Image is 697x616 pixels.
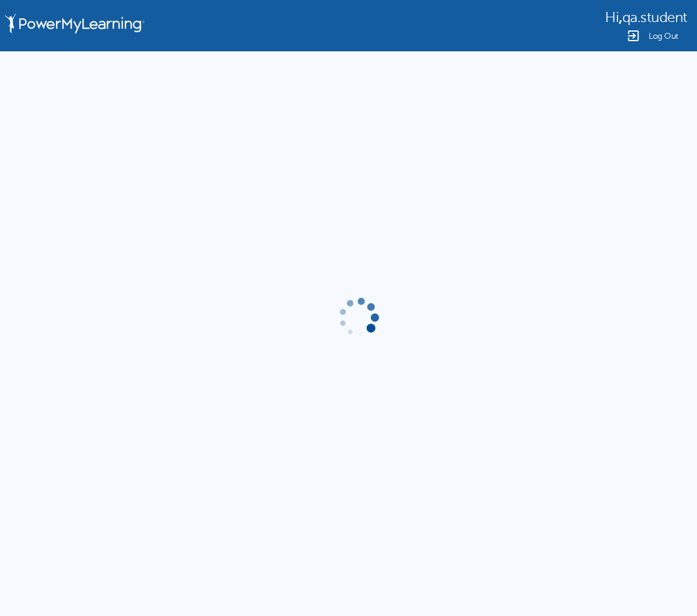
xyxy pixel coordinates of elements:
[649,32,678,41] span: Log Out
[622,10,687,26] span: qa.student
[605,10,619,26] span: Hi
[626,29,640,43] img: Logout Icon
[336,295,380,340] img: gif-load2.gif
[605,8,687,26] div: ,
